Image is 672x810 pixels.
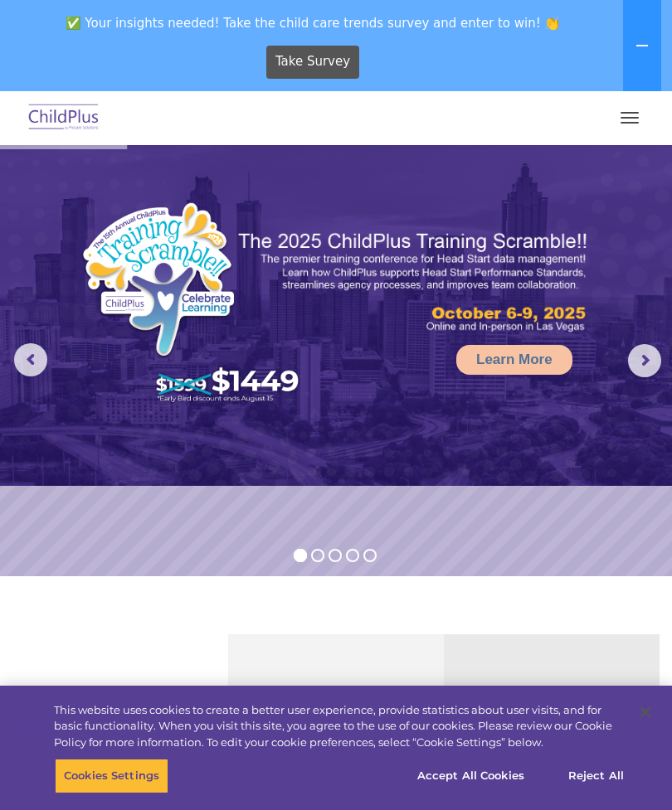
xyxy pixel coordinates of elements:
[25,99,103,138] img: ChildPlus by Procare Solutions
[408,759,533,793] button: Accept All Cookies
[266,46,360,79] a: Take Survey
[54,702,626,751] div: This website uses cookies to create a better user experience, provide statistics about user visit...
[275,47,350,76] span: Take Survey
[627,694,664,730] button: Close
[456,345,572,375] a: Learn More
[55,759,168,793] button: Cookies Settings
[7,7,620,39] span: ✅ Your insights needed! Take the child care trends survey and enter to win! 👏
[544,759,648,793] button: Reject All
